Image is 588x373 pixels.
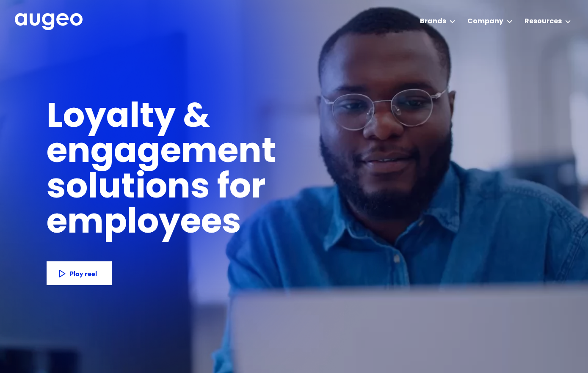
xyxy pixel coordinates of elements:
a: home [15,13,83,31]
h1: employees [47,206,256,241]
img: Augeo's full logo in white. [15,13,83,30]
a: Play reel [47,261,112,285]
div: Company [467,16,503,27]
div: Brands [420,16,446,27]
h1: Loyalty & engagement solutions for [47,101,412,206]
div: Resources [525,16,562,27]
